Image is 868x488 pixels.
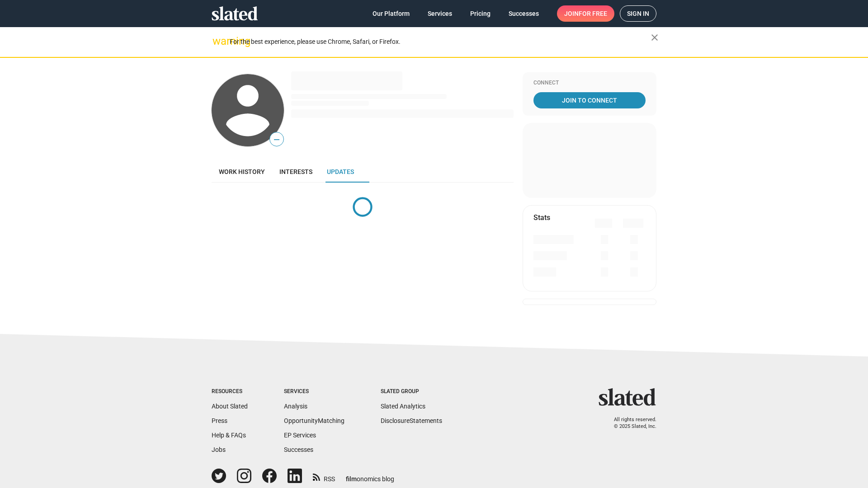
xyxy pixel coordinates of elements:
span: Our Platform [373,5,410,22]
a: About Slated [212,403,248,410]
a: EP Services [284,432,316,439]
span: Interests [279,168,312,175]
a: Joinfor free [557,5,614,22]
a: Work history [212,161,272,183]
a: DisclosureStatements [381,417,442,424]
mat-icon: close [649,32,660,43]
a: Sign in [620,5,656,22]
a: Join To Connect [533,92,646,108]
a: Successes [501,5,546,22]
mat-icon: warning [212,36,223,47]
div: Slated Group [381,388,442,395]
span: Sign in [627,6,649,21]
span: film [346,475,357,483]
a: OpportunityMatching [284,417,344,424]
a: Slated Analytics [381,403,425,410]
a: RSS [313,469,335,483]
div: For the best experience, please use Chrome, Safari, or Firefox. [230,36,651,48]
div: Resources [212,388,248,395]
span: Pricing [470,5,491,22]
a: filmonomics blog [346,468,394,483]
span: Join [564,5,607,22]
a: Help & FAQs [212,432,246,439]
span: — [270,134,283,145]
span: Updates [327,168,354,175]
p: All rights reserved. © 2025 Slated, Inc. [604,417,656,430]
a: Updates [320,161,361,183]
mat-card-title: Stats [533,213,550,222]
span: Services [428,5,452,22]
a: Press [212,417,227,424]
a: Successes [284,446,313,453]
span: Successes [509,5,539,22]
a: Services [420,5,459,22]
span: Join To Connect [535,92,644,108]
a: Our Platform [365,5,417,22]
span: for free [579,5,607,22]
div: Services [284,388,344,395]
span: Work history [219,168,265,175]
a: Interests [272,161,320,183]
a: Jobs [212,446,226,453]
div: Connect [533,80,646,87]
a: Analysis [284,403,307,410]
a: Pricing [463,5,498,22]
